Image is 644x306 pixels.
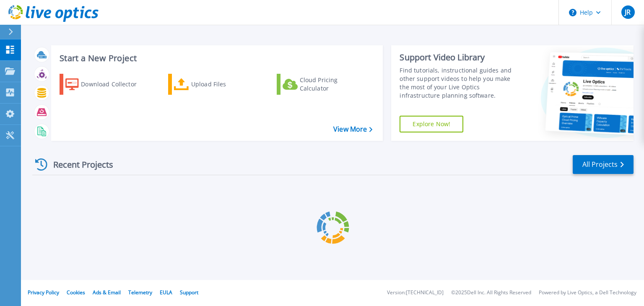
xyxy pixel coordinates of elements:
span: JR [625,9,631,16]
a: Support [180,289,198,296]
div: Find tutorials, instructional guides and other support videos to help you make the most of your L... [400,66,521,100]
a: Telemetry [128,289,152,296]
a: Explore Now! [400,116,463,132]
a: Cloud Pricing Calculator [277,74,370,95]
div: Recent Projects [32,154,125,175]
li: Version: [TECHNICAL_ID] [387,290,444,296]
li: Powered by Live Optics, a Dell Technology [539,290,636,296]
a: View More [333,125,372,133]
div: Upload Files [191,76,258,93]
a: Cookies [67,289,85,296]
li: © 2025 Dell Inc. All Rights Reserved [451,290,531,296]
a: EULA [160,289,172,296]
a: Ads & Email [93,289,121,296]
a: Download Collector [60,74,153,95]
a: Upload Files [168,74,262,95]
h3: Start a New Project [60,54,372,63]
div: Download Collector [81,76,148,93]
a: Privacy Policy [28,289,59,296]
a: All Projects [573,155,634,174]
div: Cloud Pricing Calculator [300,76,367,93]
div: Support Video Library [400,52,521,63]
